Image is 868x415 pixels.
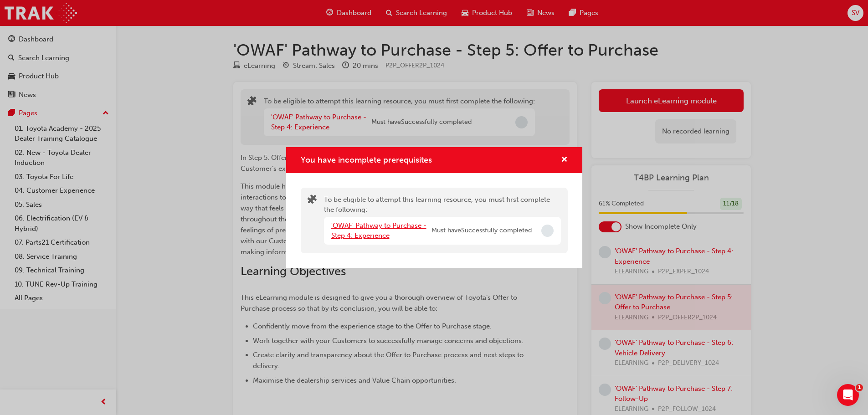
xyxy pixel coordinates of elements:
span: Incomplete [541,225,554,237]
span: You have incomplete prerequisites [301,155,432,165]
div: You have incomplete prerequisites [286,147,582,268]
button: cross-icon [561,154,568,166]
a: 'OWAF' Pathway to Purchase - Step 4: Experience [331,221,426,240]
span: puzzle-icon [308,195,317,206]
span: Must have Successfully completed [431,225,532,236]
span: cross-icon [561,156,568,164]
iframe: Intercom live chat [837,384,859,406]
span: 1 [856,384,863,391]
div: To be eligible to attempt this learning resource, you must first complete the following: [324,195,561,246]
